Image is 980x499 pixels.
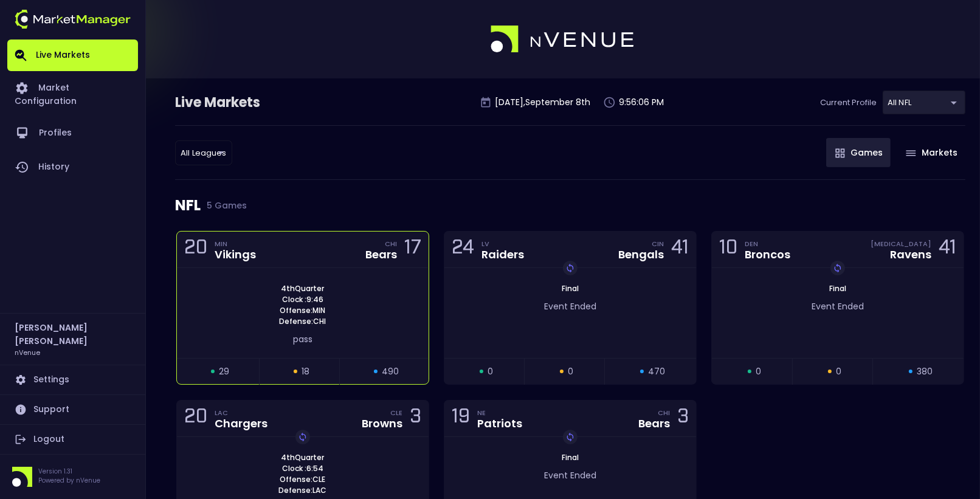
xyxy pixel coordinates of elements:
[883,91,965,114] div: All NFL
[184,238,207,261] div: 20
[558,283,582,294] span: Final
[7,40,138,71] a: Live Markets
[745,249,790,260] div: Broncos
[565,432,575,442] img: replayImg
[648,365,665,378] span: 470
[362,418,402,429] div: Browns
[671,238,689,261] div: 41
[278,294,327,305] span: Clock : 9:46
[558,452,582,463] span: Final
[544,469,596,481] span: Event Ended
[565,263,575,273] img: replayImg
[477,408,522,418] div: NE
[201,201,247,210] span: 5 Games
[568,365,573,378] span: 0
[276,474,329,485] span: Offense: CLE
[276,305,329,316] span: Offense: MIN
[382,365,399,378] span: 490
[452,407,470,430] div: 19
[477,418,522,429] div: Patriots
[298,432,308,442] img: replayImg
[390,408,402,418] div: CLE
[917,365,933,378] span: 380
[7,150,138,184] a: History
[452,238,474,261] div: 24
[820,97,877,109] p: Current Profile
[404,238,421,261] div: 17
[491,26,635,53] img: logo
[652,239,664,249] div: CIN
[275,316,330,327] span: Defense: CHI
[481,249,524,260] div: Raiders
[275,485,330,496] span: Defense: LAC
[826,138,891,167] button: Games
[906,150,916,156] img: gameIcon
[7,116,138,150] a: Profiles
[812,300,864,312] span: Event Ended
[939,238,956,261] div: 41
[215,408,267,418] div: LAC
[410,407,421,430] div: 3
[7,71,138,116] a: Market Configuration
[277,283,328,294] span: 4th Quarter
[215,239,256,249] div: MIN
[495,96,591,109] p: [DATE] , September 8 th
[618,249,664,260] div: Bengals
[658,408,670,418] div: CHI
[677,407,689,430] div: 3
[15,10,131,29] img: logo
[835,148,845,158] img: gameIcon
[826,283,850,294] span: Final
[897,138,965,167] button: Markets
[481,239,524,249] div: LV
[277,452,328,463] span: 4th Quarter
[836,365,841,378] span: 0
[833,263,843,273] img: replayImg
[302,365,309,378] span: 18
[7,467,138,487] div: Version 1.31Powered by nVenue
[7,425,138,454] a: Logout
[488,365,493,378] span: 0
[756,365,761,378] span: 0
[219,365,229,378] span: 29
[544,300,596,312] span: Event Ended
[619,96,664,109] p: 9:56:06 PM
[184,407,207,430] div: 20
[215,418,267,429] div: Chargers
[638,418,670,429] div: Bears
[7,365,138,394] a: Settings
[15,321,131,348] h2: [PERSON_NAME] [PERSON_NAME]
[719,238,737,261] div: 10
[7,395,138,424] a: Support
[871,239,931,249] div: [MEDICAL_DATA]
[38,476,100,485] p: Powered by nVenue
[385,239,397,249] div: CHI
[38,467,100,476] p: Version 1.31
[293,333,312,345] span: pass
[215,249,256,260] div: Vikings
[890,249,931,260] div: Ravens
[175,93,323,112] div: Live Markets
[745,239,790,249] div: DEN
[175,140,232,165] div: All NFL
[365,249,397,260] div: Bears
[15,348,40,357] h3: nVenue
[278,463,327,474] span: Clock : 6:54
[175,180,965,231] div: NFL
